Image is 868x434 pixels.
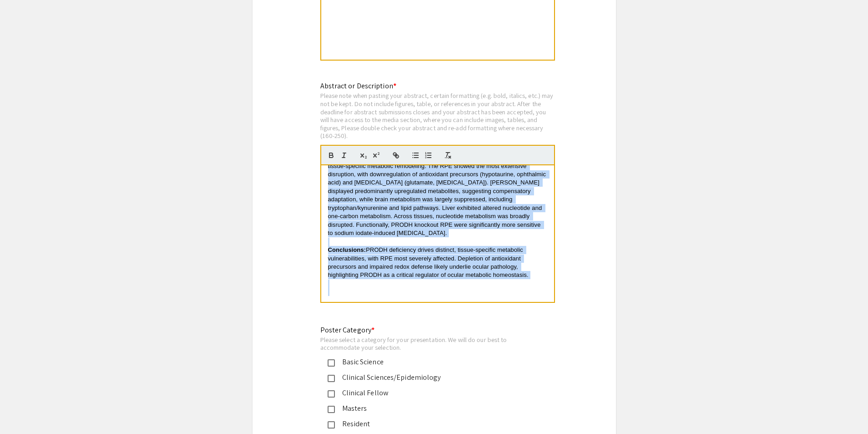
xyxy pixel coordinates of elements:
div: Please select a category for your presentation. We will do our best to accommodate your selection. [320,336,534,352]
div: Please note when pasting your abstract, certain formatting (e.g. bold, italics, etc.) may not be ... [320,92,555,140]
iframe: Chat [7,393,39,427]
div: Clinical Sciences/Epidemiology [335,372,526,383]
div: Clinical Fellow [335,388,526,398]
div: Masters [335,403,526,414]
div: Basic Science [335,357,526,368]
strong: Conclusions: [328,246,366,253]
div: Resident [335,419,526,429]
span: PRODH deficiency drives distinct, tissue-specific metabolic vulnerabilities, with RPE most severe... [328,246,529,278]
mat-label: Poster Category [320,325,375,335]
mat-label: Abstract or Description [320,81,396,91]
